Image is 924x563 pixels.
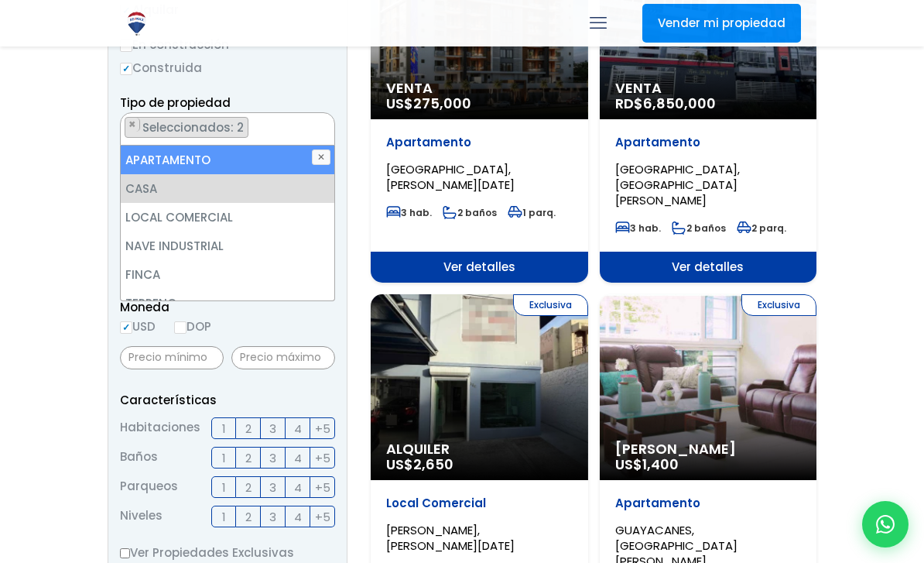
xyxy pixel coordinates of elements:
[386,455,453,474] span: US$
[315,419,330,438] span: +5
[120,447,158,469] span: Baños
[121,260,334,289] li: FINCA
[615,94,716,113] span: RD$
[600,252,817,283] span: Ver detalles
[642,455,679,474] span: 1,400
[141,119,248,136] span: Seleccionados: 2
[315,478,330,497] span: +5
[222,448,226,468] span: 1
[386,496,573,511] p: Local Comercial
[120,417,200,439] span: Habitaciones
[174,321,187,334] input: DOP
[413,455,453,474] span: 2,650
[120,321,132,334] input: USD
[672,221,726,235] span: 2 baños
[386,161,515,193] span: [GEOGRAPHIC_DATA], [PERSON_NAME][DATE]
[642,4,801,43] a: Vender mi propiedad
[294,478,302,497] span: 4
[245,507,252,527] span: 2
[120,317,156,336] label: USD
[121,203,334,232] li: LOCAL COMERCIAL
[222,507,226,527] span: 1
[312,149,330,165] button: ✕
[315,448,330,468] span: +5
[121,146,334,174] li: APARTAMENTO
[121,113,129,146] textarea: Search
[245,448,252,468] span: 2
[222,478,226,497] span: 1
[615,455,679,474] span: US$
[615,221,661,235] span: 3 hab.
[121,289,334,318] li: TERRENO
[386,81,573,96] span: Venta
[371,252,588,283] span: Ver detalles
[513,294,588,316] span: Exclusiva
[615,441,802,457] span: [PERSON_NAME]
[508,206,556,219] span: 1 parq.
[125,118,140,132] button: Remove item
[120,297,335,317] span: Moneda
[231,346,335,369] input: Precio máximo
[121,232,334,260] li: NAVE INDUSTRIAL
[386,94,471,113] span: US$
[245,478,252,497] span: 2
[294,419,302,438] span: 4
[386,206,432,219] span: 3 hab.
[318,118,326,132] span: ×
[386,522,515,554] span: [PERSON_NAME], [PERSON_NAME][DATE]
[269,448,276,468] span: 3
[120,476,178,498] span: Parqueos
[317,117,327,132] button: Remove all items
[413,94,471,113] span: 275,000
[585,10,611,36] a: mobile menu
[120,548,130,558] input: Ver Propiedades Exclusivas
[120,58,335,77] label: Construida
[269,507,276,527] span: 3
[615,496,802,511] p: Apartamento
[741,294,816,316] span: Exclusiva
[120,63,132,75] input: Construida
[737,221,786,235] span: 2 parq.
[386,135,573,150] p: Apartamento
[615,135,802,150] p: Apartamento
[222,419,226,438] span: 1
[615,81,802,96] span: Venta
[443,206,497,219] span: 2 baños
[643,94,716,113] span: 6,850,000
[128,118,136,132] span: ×
[125,117,248,138] li: APARTAMENTO
[269,478,276,497] span: 3
[294,448,302,468] span: 4
[245,419,252,438] span: 2
[120,94,231,111] span: Tipo de propiedad
[121,174,334,203] li: CASA
[120,506,163,527] span: Niveles
[120,543,335,562] label: Ver Propiedades Exclusivas
[386,441,573,457] span: Alquiler
[294,507,302,527] span: 4
[615,161,740,208] span: [GEOGRAPHIC_DATA], [GEOGRAPHIC_DATA][PERSON_NAME]
[123,10,150,37] img: Logo de REMAX
[120,390,335,410] p: Características
[174,317,211,336] label: DOP
[269,419,276,438] span: 3
[120,346,224,369] input: Precio mínimo
[315,507,330,527] span: +5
